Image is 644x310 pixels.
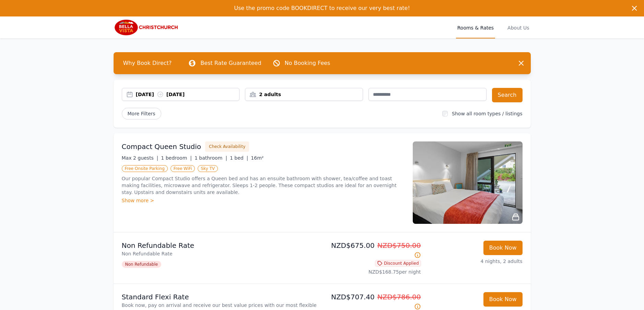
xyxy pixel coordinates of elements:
span: NZD$786.00 [377,293,421,301]
span: 1 bedroom | [161,155,192,161]
span: 1 bathroom | [195,155,227,161]
button: Book Now [483,292,523,307]
span: NZD$750.00 [377,241,421,250]
span: More Filters [122,108,161,119]
a: Rooms & Rates [456,16,495,38]
a: About Us [506,16,530,38]
span: Free Onsite Parking [122,165,168,172]
p: Non Refundable Rate [122,241,319,250]
img: Bella Vista Christchurch [114,19,179,36]
div: Show more > [122,197,405,204]
p: NZD$168.75 per night [325,268,421,275]
span: Free WiFi [171,165,195,172]
span: Use the promo code BOOKDIRECT to receive our very best rate! [234,5,410,11]
label: Show all room types / listings [452,111,522,116]
span: Non Refundable [122,261,162,268]
button: Search [492,88,523,102]
p: Best Rate Guaranteed [200,59,261,67]
p: Our popular Compact Studio offers a Queen bed and has an ensuite bathroom with shower, tea/coffee... [122,175,405,196]
span: Discount Applied [375,260,421,267]
button: Check Availability [205,141,249,152]
div: [DATE] [DATE] [136,91,239,98]
p: Standard Flexi Rate [122,292,319,302]
button: Book Now [483,241,523,255]
span: Sky TV [198,165,218,172]
p: 4 nights, 2 adults [426,258,523,265]
p: NZD$675.00 [325,241,421,260]
span: Max 2 guests | [122,155,159,161]
span: 1 bed | [230,155,248,161]
p: Non Refundable Rate [122,250,319,257]
div: 2 adults [245,91,363,98]
span: 16m² [251,155,264,161]
p: No Booking Fees [285,59,330,67]
h3: Compact Queen Studio [122,142,201,151]
span: Why Book Direct? [118,56,177,70]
